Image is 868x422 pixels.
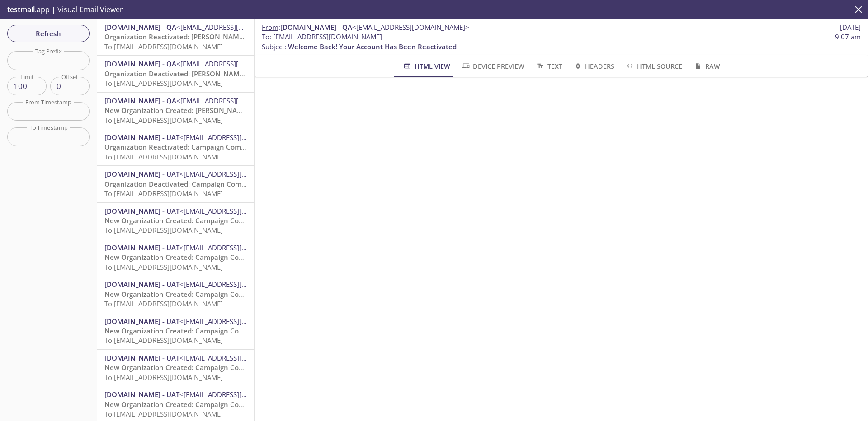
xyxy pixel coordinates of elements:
span: <[EMAIL_ADDRESS][DOMAIN_NAME]> [179,390,297,399]
span: [DOMAIN_NAME] - QA [280,23,352,32]
div: [DOMAIN_NAME] - UAT<[EMAIL_ADDRESS][DOMAIN_NAME]>New Organization Created: Campaign Composer Inte... [97,276,254,312]
span: New Organization Created: [PERSON_NAME] PLC 343 [104,106,277,115]
span: <[EMAIL_ADDRESS][DOMAIN_NAME]> [179,280,297,289]
span: [DOMAIN_NAME] - UAT [104,353,179,362]
span: <[EMAIL_ADDRESS][DOMAIN_NAME]> [176,96,293,105]
span: <[EMAIL_ADDRESS][DOMAIN_NAME]> [352,23,469,32]
span: To: [EMAIL_ADDRESS][DOMAIN_NAME] [104,373,223,382]
span: <[EMAIL_ADDRESS][DOMAIN_NAME]> [179,317,297,326]
span: <[EMAIL_ADDRESS][DOMAIN_NAME]> [179,169,297,178]
span: From [262,23,278,32]
div: [DOMAIN_NAME] - QA<[EMAIL_ADDRESS][DOMAIN_NAME]>New Organization Created: [PERSON_NAME] PLC 343To... [97,93,254,129]
span: <[EMAIL_ADDRESS][DOMAIN_NAME]> [179,353,297,362]
span: New Organization Created: Campaign Composer Integration Test-1.20250926.4 [104,253,364,262]
span: [DOMAIN_NAME] - UAT [104,243,179,252]
span: HTML View [402,61,450,72]
span: Refresh [14,28,82,39]
span: : [262,23,469,32]
span: [DOMAIN_NAME] - QA [104,23,176,32]
button: Refresh [7,25,90,42]
span: Organization Deactivated: [PERSON_NAME] LLC 235 [104,69,273,78]
span: To: [EMAIL_ADDRESS][DOMAIN_NAME] [104,336,223,345]
span: <[EMAIL_ADDRESS][DOMAIN_NAME]> [179,206,297,216]
div: [DOMAIN_NAME] - UAT<[EMAIL_ADDRESS][DOMAIN_NAME]>New Organization Created: Campaign Composer Inte... [97,203,254,239]
span: Raw [693,61,720,72]
span: [DOMAIN_NAME] - QA [104,96,176,105]
span: <[EMAIL_ADDRESS][DOMAIN_NAME]> [176,59,293,68]
span: [DOMAIN_NAME] - UAT [104,169,179,178]
span: To: [EMAIL_ADDRESS][DOMAIN_NAME] [104,263,223,272]
span: HTML Source [625,61,682,72]
span: 9:07 am [835,32,861,42]
span: <[EMAIL_ADDRESS][DOMAIN_NAME]> [176,23,293,32]
span: Headers [573,61,614,72]
span: Organization Reactivated: Campaign Composer Integration Test-1.20250926.4 [104,142,360,151]
span: Text [535,61,562,72]
span: Organization Reactivated: [PERSON_NAME] LLC 235 [104,32,273,41]
span: Welcome Back! Your Account Has Been Reactivated [288,42,457,51]
span: [DOMAIN_NAME] - UAT [104,280,179,289]
span: [DATE] [840,23,861,32]
span: [DOMAIN_NAME] - QA [104,59,176,68]
span: To: [EMAIL_ADDRESS][DOMAIN_NAME] [104,189,223,198]
div: [DOMAIN_NAME] - UAT<[EMAIL_ADDRESS][DOMAIN_NAME]>Organization Reactivated: Campaign Composer Inte... [97,129,254,165]
span: Device Preview [461,61,524,72]
span: To: [EMAIL_ADDRESS][DOMAIN_NAME] [104,79,223,88]
span: To: [EMAIL_ADDRESS][DOMAIN_NAME] [104,299,223,308]
span: To: [EMAIL_ADDRESS][DOMAIN_NAME] [104,42,223,51]
span: New Organization Created: Campaign Composer Integration Test-1.20250926.4 [104,326,364,335]
span: New Organization Created: Campaign Composer Integration Test-1.20250926.4 [104,400,364,409]
span: testmail [7,5,35,14]
span: Subject [262,42,284,51]
div: [DOMAIN_NAME] - UAT<[EMAIL_ADDRESS][DOMAIN_NAME]>New Organization Created: Campaign Composer Inte... [97,313,254,349]
span: To [262,32,269,41]
div: [DOMAIN_NAME] - UAT<[EMAIL_ADDRESS][DOMAIN_NAME]>New Organization Created: Campaign Composer Inte... [97,239,254,276]
span: Organization Deactivated: Campaign Composer Integration Test-1.20250926.4 [104,179,360,188]
span: To: [EMAIL_ADDRESS][DOMAIN_NAME] [104,225,223,234]
span: <[EMAIL_ADDRESS][DOMAIN_NAME]> [179,243,297,252]
div: [DOMAIN_NAME] - QA<[EMAIL_ADDRESS][DOMAIN_NAME]>Organization Reactivated: [PERSON_NAME] LLC 235To... [97,19,254,55]
div: [DOMAIN_NAME] - UAT<[EMAIL_ADDRESS][DOMAIN_NAME]>New Organization Created: Campaign Composer Inte... [97,350,254,386]
span: New Organization Created: Campaign Composer Integration Test-1.20250926.4 [104,290,364,299]
span: [DOMAIN_NAME] - UAT [104,133,179,142]
div: [DOMAIN_NAME] - QA<[EMAIL_ADDRESS][DOMAIN_NAME]>Organization Deactivated: [PERSON_NAME] LLC 235To... [97,56,254,92]
span: New Organization Created: Campaign Composer Integration Test-1.20250926.4 [104,363,364,372]
span: [DOMAIN_NAME] - UAT [104,390,179,399]
div: [DOMAIN_NAME] - UAT<[EMAIL_ADDRESS][DOMAIN_NAME]>Organization Deactivated: Campaign Composer Inte... [97,166,254,202]
span: <[EMAIL_ADDRESS][DOMAIN_NAME]> [179,133,297,142]
span: To: [EMAIL_ADDRESS][DOMAIN_NAME] [104,152,223,161]
span: To: [EMAIL_ADDRESS][DOMAIN_NAME] [104,116,223,125]
span: [DOMAIN_NAME] - UAT [104,206,179,216]
span: New Organization Created: Campaign Composer Integration Test-1.20250926.4 [104,216,364,225]
span: : [EMAIL_ADDRESS][DOMAIN_NAME] [262,32,382,42]
p: : [262,32,861,52]
span: [DOMAIN_NAME] - UAT [104,317,179,326]
span: To: [EMAIL_ADDRESS][DOMAIN_NAME] [104,409,223,418]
